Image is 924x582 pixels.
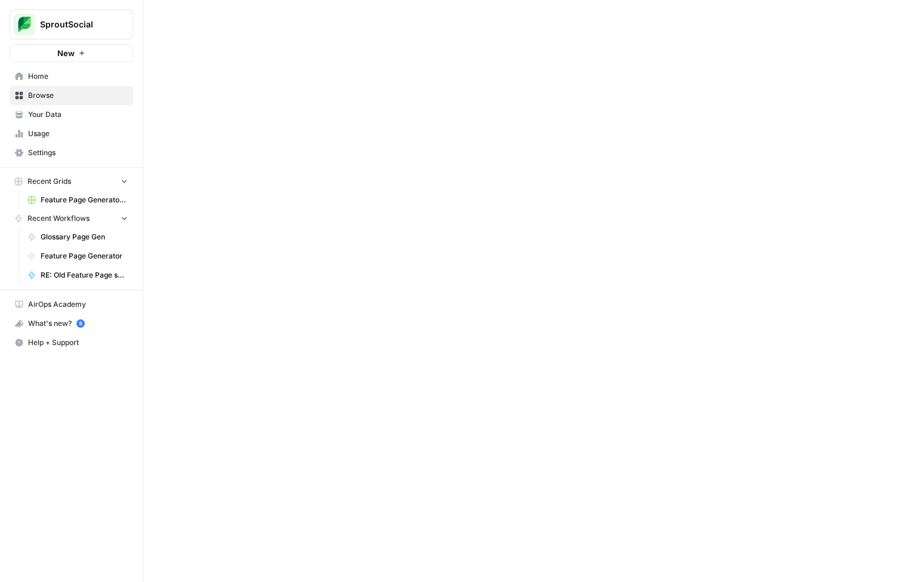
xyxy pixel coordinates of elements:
a: Usage [10,124,133,143]
button: Recent Grids [10,173,133,190]
a: Feature Page Generator [22,247,133,266]
span: Home [28,71,128,82]
a: AirOps Academy [10,295,133,314]
img: SproutSocial Logo [14,14,35,35]
a: Home [10,67,133,86]
span: Recent Workflows [27,213,90,224]
a: RE: Old Feature Page scrape and markdown [22,266,133,285]
span: Glossary Page Gen [41,232,128,242]
text: 5 [79,321,82,327]
span: RE: Old Feature Page scrape and markdown [41,270,128,281]
span: Feature Page Generator [41,251,128,261]
div: What's new? [10,315,133,332]
span: Browse [28,90,128,101]
span: Recent Grids [27,176,71,187]
a: Settings [10,143,133,162]
a: 5 [76,319,85,328]
span: New [57,47,75,59]
span: SproutSocial [40,19,112,30]
span: Feature Page Generator Grid [41,195,128,205]
a: Feature Page Generator Grid [22,190,133,210]
button: Workspace: SproutSocial [10,10,133,39]
span: Your Data [28,109,128,120]
span: Usage [28,128,128,139]
button: Recent Workflows [10,210,133,227]
button: New [10,44,133,62]
a: Glossary Page Gen [22,227,133,247]
span: AirOps Academy [28,299,128,310]
button: Help + Support [10,333,133,352]
span: Settings [28,147,128,158]
span: Help + Support [28,337,128,348]
button: What's new? 5 [10,314,133,333]
a: Your Data [10,105,133,124]
a: Browse [10,86,133,105]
